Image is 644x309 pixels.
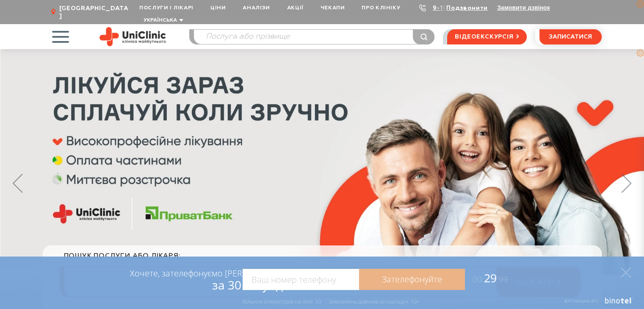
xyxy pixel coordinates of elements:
span: 00: [473,274,484,285]
span: Віртуальна АТС [564,298,599,304]
a: Подзвонити [446,5,488,11]
a: Зателефонуйте [359,269,465,290]
span: :99 [497,274,508,285]
button: Українська [141,17,183,24]
span: [GEOGRAPHIC_DATA] [59,5,131,20]
img: Uniclinic [100,27,166,46]
span: за 30 секунд? [212,277,288,293]
a: 9-103 [433,5,451,11]
span: записатися [549,34,592,40]
input: Ваш номер телефону [243,269,359,290]
div: Хочете, зателефонуємо [PERSON_NAME] [130,268,288,292]
div: Вільних операторів на лінії: 10 Замовлень дзвінків за сьогодні: 10+ [243,298,420,305]
button: записатися [539,29,602,44]
a: Віртуальна АТС [555,298,633,309]
button: Замовити дзвінок [497,4,550,11]
input: Послуга або прізвище [194,30,434,44]
span: Українська [144,18,177,23]
div: пошук послуги або лікаря: [64,252,580,267]
span: 29 [465,270,508,286]
a: відеоекскурсія [447,29,526,44]
span: відеоекскурсія [455,30,513,44]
